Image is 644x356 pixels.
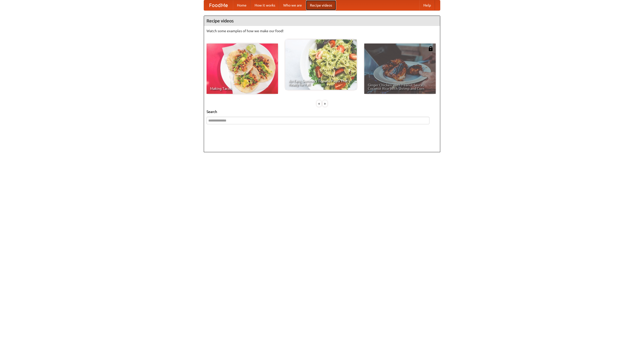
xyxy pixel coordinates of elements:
a: FoodMe [204,0,233,10]
h5: Search [207,109,437,114]
span: An Easy, Summery Tomato Pasta That's Ready for Fall [289,79,353,86]
div: « [317,100,321,107]
a: Who we are [279,0,306,10]
p: Watch some examples of how we make our food! [207,28,437,33]
img: 483408.png [428,46,433,51]
a: Home [233,0,251,10]
h4: Recipe videos [204,16,440,26]
span: Making Tacos [210,87,274,90]
a: How it works [251,0,279,10]
div: » [323,100,327,107]
a: An Easy, Summery Tomato Pasta That's Ready for Fall [285,39,357,90]
a: Help [419,0,435,10]
a: Recipe videos [306,0,336,10]
a: Making Tacos [207,44,278,94]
